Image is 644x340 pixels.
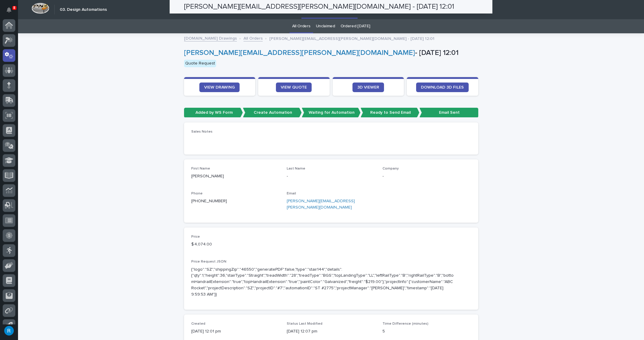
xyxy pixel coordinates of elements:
[191,192,203,195] span: Phone
[3,4,15,16] button: Notifications
[357,85,379,89] span: 3D VIEWER
[382,173,471,179] p: -
[199,83,240,92] a: VIEW DRAWING
[184,108,243,118] p: Added by WS Form
[191,266,457,298] p: {"logo":"SZ","shippingZip":"46550","generatePDF":false,"type":"stair144","details":{"qty":1,"heig...
[421,85,464,89] span: DOWNLOAD 3D FILES
[191,241,280,248] p: $ 4,074.00
[191,199,227,203] a: [PHONE_NUMBER]
[382,322,428,326] span: Time Difference (minutes)
[184,49,415,56] a: [PERSON_NAME][EMAIL_ADDRESS][PERSON_NAME][DOMAIN_NAME]
[191,328,280,335] p: [DATE] 12:01 pm
[8,7,15,17] div: Notifications8
[191,260,226,263] span: Price Request JSON
[191,173,280,179] p: [PERSON_NAME]
[184,60,216,67] div: Quote Request
[276,83,312,92] a: VIEW QUOTE
[361,108,419,118] p: Ready to Send Email
[287,167,305,170] span: Last Name
[191,130,213,134] span: Sales Notes
[184,35,237,41] a: [DOMAIN_NAME] Drawings
[416,83,469,92] a: DOWNLOAD 3D FILES
[287,192,296,195] span: Email
[60,7,107,12] h2: 03. Design Automations
[382,328,471,335] p: 5
[191,235,200,239] span: Price
[419,108,478,118] p: Email Sent
[287,199,355,209] a: [PERSON_NAME][EMAIL_ADDRESS][PERSON_NAME][DOMAIN_NAME]
[243,35,263,41] a: All Orders
[191,167,210,170] span: First Name
[243,108,302,118] p: Create Automation
[191,322,205,326] span: Created
[316,19,335,33] a: Unclaimed
[292,19,310,33] a: All Orders
[352,83,384,92] a: 3D VIEWER
[287,322,322,326] span: Status Last Modified
[13,6,15,10] p: 8
[287,173,375,179] p: -
[184,49,476,57] p: - [DATE] 12:01
[269,35,434,41] p: [PERSON_NAME][EMAIL_ADDRESS][PERSON_NAME][DOMAIN_NAME] - [DATE] 12:01
[32,3,49,14] img: Workspace Logo
[281,85,307,89] span: VIEW QUOTE
[340,19,370,33] a: Ordered [DATE]
[302,108,361,118] p: Waiting for Automation
[382,167,399,170] span: Company
[204,85,235,89] span: VIEW DRAWING
[287,328,375,335] p: [DATE] 12:07 pm
[3,324,15,337] button: users-avatar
